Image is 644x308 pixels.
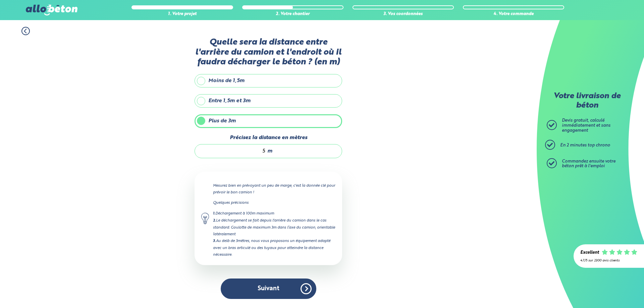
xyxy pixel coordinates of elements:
[213,219,216,223] strong: 2.
[202,148,266,155] input: 0
[560,143,610,147] span: En 2 minutes top chrono
[195,38,342,67] label: Quelle sera la distance entre l'arrière du camion et l'endroit où il faudra décharger le béton ? ...
[213,217,335,238] div: Le déchargement se fait depuis l'arrière du camion dans le cas standard. Goulotte de maximum 3m d...
[584,282,637,301] iframe: Help widget launcher
[195,74,342,87] label: Moins de 1,5m
[195,94,342,108] label: Entre 1,5m et 3m
[548,92,626,110] p: Votre livraison de béton
[242,12,343,17] div: 2. Votre chantier
[353,12,454,17] div: 3. Vos coordonnées
[26,5,77,15] img: allobéton
[213,212,215,215] strong: 1.
[221,279,316,299] button: Suivant
[195,135,342,141] label: Précisez la distance en mètres
[131,12,233,17] div: 1. Votre projet
[213,199,335,206] p: Quelques précisions
[213,210,335,217] div: Déchargement à 100m maximum
[562,118,610,132] span: Devis gratuit, calculé immédiatement et sans engagement
[213,238,335,258] div: Au delà de 3mètres, nous vous proposons un équipement adapté avec un bras articulé ou des tuyaux ...
[562,159,615,169] span: Commandez ensuite votre béton prêt à l'emploi
[580,259,637,262] div: 4.7/5 sur 2300 avis clients
[463,12,564,17] div: 4. Votre commande
[213,182,335,196] p: Mesurez bien en prévoyant un peu de marge, c'est la donnée clé pour prévoir le bon camion !
[195,114,342,128] label: Plus de 3m
[213,239,216,243] strong: 3.
[580,250,599,255] div: Excellent
[267,148,272,154] span: m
